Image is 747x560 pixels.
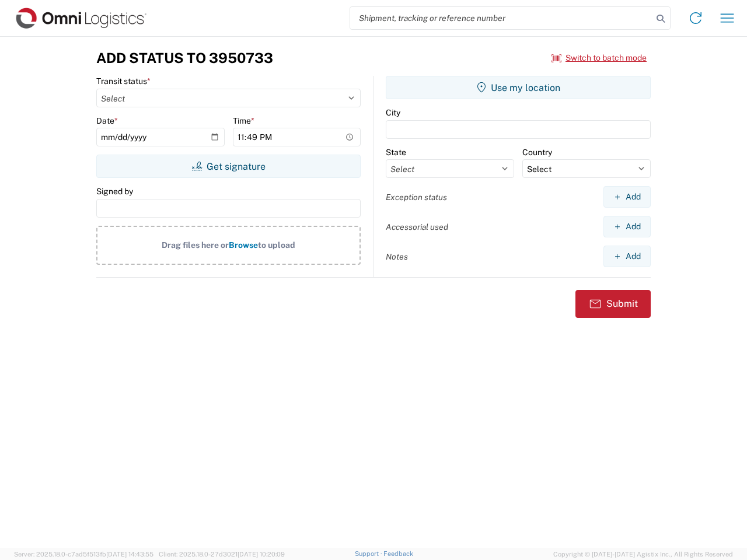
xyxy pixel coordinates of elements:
[162,240,229,250] span: Drag files here or
[355,550,384,557] a: Support
[96,155,361,178] button: Get signature
[386,192,447,202] label: Exception status
[14,551,153,558] span: Server: 2025.18.0-c7ad5f513fb
[159,551,285,558] span: Client: 2025.18.0-27d3021
[96,76,151,86] label: Transit status
[96,186,133,197] label: Signed by
[233,116,254,126] label: Time
[386,251,408,262] label: Notes
[238,551,285,558] span: [DATE] 10:20:09
[386,222,448,232] label: Accessorial used
[350,7,652,29] input: Shipment, tracking or reference number
[386,107,400,118] label: City
[106,551,153,558] span: [DATE] 14:43:55
[553,549,733,559] span: Copyright © [DATE]-[DATE] Agistix Inc., All Rights Reserved
[386,147,406,157] label: State
[522,147,552,157] label: Country
[229,240,258,250] span: Browse
[603,186,651,208] button: Add
[386,76,651,99] button: Use my location
[258,240,295,250] span: to upload
[603,216,651,237] button: Add
[96,116,118,126] label: Date
[383,550,413,557] a: Feedback
[603,246,651,267] button: Add
[551,48,647,68] button: Switch to batch mode
[96,50,273,66] h3: Add Status to 3950733
[575,290,651,318] button: Submit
